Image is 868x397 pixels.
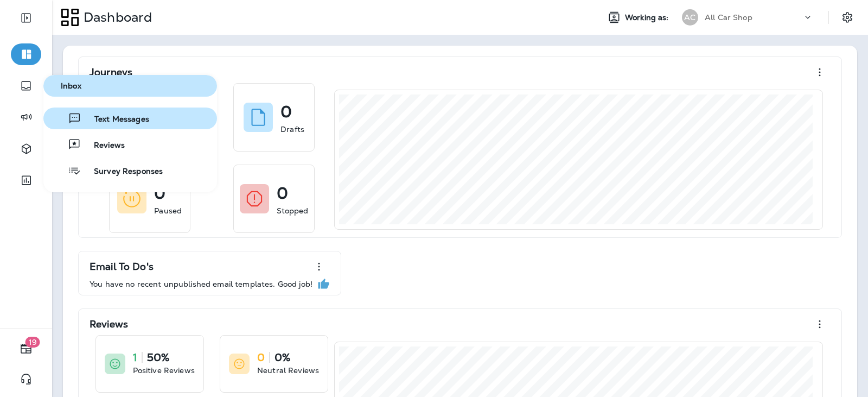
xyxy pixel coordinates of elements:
p: Positive Reviews [133,365,195,376]
button: Settings [838,8,857,27]
p: Email To Do's [90,261,154,272]
p: You have no recent unpublished email templates. Good job! [90,280,312,288]
p: 0 [280,106,292,117]
button: Survey Responses [43,160,217,181]
p: 0 [257,352,265,363]
p: Journeys [90,67,132,78]
button: Text Messages [43,108,217,129]
p: Neutral Reviews [257,365,319,376]
button: Reviews [43,134,217,155]
p: Paused [154,205,182,216]
span: Survey Responses [81,167,163,177]
p: 0% [275,352,290,363]
p: Stopped [277,205,309,216]
button: Inbox [43,75,217,97]
p: 0 [154,188,165,199]
span: 19 [25,337,40,348]
p: All Car Shop [705,13,752,22]
div: AC [682,9,698,26]
p: 0 [277,188,288,199]
span: Text Messages [81,115,149,125]
p: Dashboard [79,9,152,26]
span: Reviews [81,141,125,151]
p: Drafts [280,124,304,135]
button: Expand Sidebar [11,7,41,29]
p: 1 [133,352,137,363]
p: Reviews [90,319,128,330]
p: 50% [147,352,169,363]
span: Working as: [625,13,671,22]
span: Inbox [48,81,213,91]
